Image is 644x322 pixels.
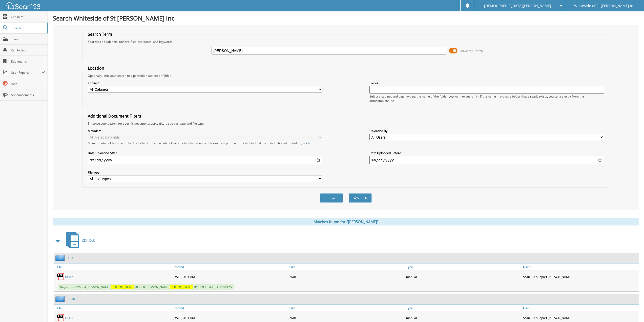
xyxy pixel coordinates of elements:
[63,231,95,251] a: CDK CAR
[11,59,45,64] span: Bookmarks
[171,272,288,282] div: [DATE] 4:01 AM
[288,305,405,311] a: Size
[53,218,639,225] div: Matches found for "[PERSON_NAME]"
[405,272,522,282] div: manual
[111,285,134,289] span: [PERSON_NAME]
[11,48,45,52] span: Reminders
[88,170,322,175] label: File type
[53,14,639,22] h1: Search Whiteside of St [PERSON_NAME] Inc
[484,4,551,7] span: [DEMOGRAPHIC_DATA][PERSON_NAME]
[369,151,604,155] label: Date Uploaded Before
[522,305,639,311] a: User
[57,273,65,280] img: PDF.png
[58,284,234,290] span: Keywords: 126064 [PERSON_NAME] 103068 [PERSON_NAME] 3P16093 [DATE] G1104425
[88,129,322,133] label: Metadata
[85,113,144,119] legend: Additional Document Filters
[460,49,483,53] span: Advanced Search
[288,272,405,282] div: 8MB
[88,156,322,164] input: start
[85,31,115,37] legend: Search Term
[288,263,405,270] a: Size
[522,272,639,282] div: Scan123 Support [PERSON_NAME]
[11,37,45,41] span: Scan
[11,70,41,75] span: User Reports
[85,40,607,44] div: Searches all cabinets, folders, files, metadata, and keywords
[82,238,95,243] span: CDK CAR
[11,93,45,97] span: Announcements
[85,65,107,71] legend: Location
[369,94,604,103] div: Select a cabinet and begin typing the name of the folder you want to search in. If the name match...
[55,296,66,302] img: folder2.png
[11,82,45,86] span: Help
[66,297,75,301] a: 11236
[369,129,604,133] label: Uploaded By
[320,193,343,203] button: Clear
[308,141,315,145] a: here
[170,285,193,289] span: [PERSON_NAME]
[54,263,171,270] a: File
[349,193,372,203] button: Search
[55,255,66,261] img: folder2.png
[57,314,65,321] img: PDF.png
[405,263,522,270] a: Type
[171,263,288,270] a: Created
[369,156,604,164] input: end
[5,2,43,9] img: scan123-logo-white.svg
[65,316,73,320] a: 11394
[88,151,322,155] label: Date Uploaded After
[11,15,45,19] span: Cabinets
[66,256,75,260] a: 16251
[54,305,171,311] a: File
[574,4,635,7] span: Whiteside of St [PERSON_NAME] Inc
[85,73,607,78] div: Optionally limit your search to a particular cabinet or folder
[88,81,322,85] label: Cabinet
[369,81,604,85] label: Folder
[522,263,639,270] a: User
[405,305,522,311] a: Type
[171,305,288,311] a: Created
[88,141,322,145] div: All metadata fields are searched by default. Select a cabinet with metadata to enable filtering b...
[85,121,607,126] div: Enhance your search for specific documents using filters such as date and file type.
[65,275,73,279] a: 16466
[11,26,44,30] span: Search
